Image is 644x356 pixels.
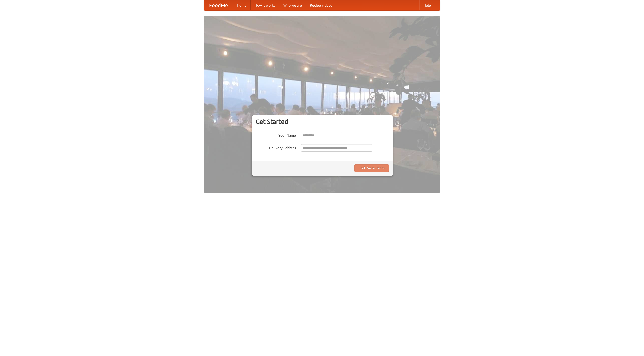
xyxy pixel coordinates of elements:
a: Who we are [279,0,306,10]
label: Delivery Address [256,144,296,150]
button: Find Restaurants! [354,164,389,172]
a: Home [233,0,251,10]
a: Help [419,0,435,10]
a: FoodMe [204,0,233,10]
a: Recipe videos [306,0,336,10]
a: How it works [251,0,279,10]
h3: Get Started [256,118,389,125]
label: Your Name [256,132,296,138]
